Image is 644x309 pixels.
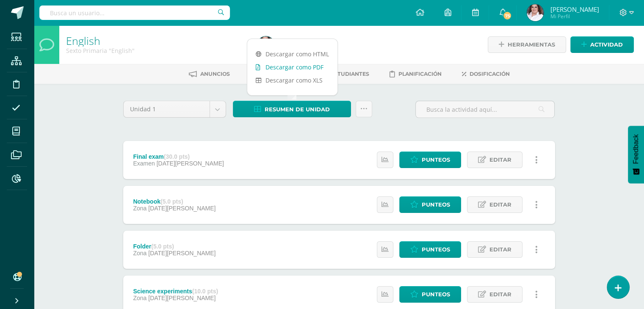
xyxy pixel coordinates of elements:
[157,160,224,167] span: [DATE][PERSON_NAME]
[488,36,566,53] a: Herramientas
[133,250,146,257] span: Zona
[133,205,146,212] span: Zona
[133,295,146,301] span: Zona
[247,47,337,61] a: Descargar como HTML
[398,71,442,77] span: Planificación
[632,134,640,164] span: Feedback
[399,152,461,168] a: Punteos
[550,5,599,14] span: [PERSON_NAME]
[133,243,216,250] div: Folder
[318,67,369,81] a: Estudiantes
[590,37,623,52] span: Actividad
[124,101,226,117] a: Unidad 1
[489,287,511,302] span: Editar
[247,74,337,87] a: Descargar como XLS
[66,33,100,48] a: English
[489,152,511,168] span: Editar
[508,37,555,52] span: Herramientas
[189,67,230,81] a: Anuncios
[39,6,230,20] input: Busca un usuario...
[422,287,450,302] span: Punteos
[422,242,450,257] span: Punteos
[570,36,634,53] a: Actividad
[503,11,512,20] span: 75
[422,152,450,168] span: Punteos
[148,250,216,257] span: [DATE][PERSON_NAME]
[247,61,337,74] a: Descargar como PDF
[148,205,216,212] span: [DATE][PERSON_NAME]
[133,288,218,295] div: Science experiments
[160,198,183,205] strong: (5.0 pts)
[151,243,174,250] strong: (5.0 pts)
[527,4,544,21] img: 90ff07e7ad6dea4cda93a247b25c642c.png
[422,197,450,212] span: Punteos
[200,71,230,77] span: Anuncios
[192,288,218,295] strong: (10.0 pts)
[628,126,644,183] button: Feedback - Mostrar encuesta
[550,13,599,20] span: Mi Perfil
[133,198,216,205] div: Notebook
[390,67,442,81] a: Planificación
[66,35,247,47] h1: English
[133,160,155,167] span: Examen
[416,101,554,118] input: Busca la actividad aquí...
[130,101,203,117] span: Unidad 1
[164,153,190,160] strong: (30.0 pts)
[331,71,369,77] span: Estudiantes
[399,286,461,303] a: Punteos
[265,102,330,117] span: Resumen de unidad
[462,67,510,81] a: Dosificación
[399,241,461,258] a: Punteos
[257,36,274,53] img: 90ff07e7ad6dea4cda93a247b25c642c.png
[489,242,511,257] span: Editar
[233,101,351,117] a: Resumen de unidad
[133,153,224,160] div: Final exam
[148,295,216,301] span: [DATE][PERSON_NAME]
[399,196,461,213] a: Punteos
[470,71,510,77] span: Dosificación
[489,197,511,212] span: Editar
[66,47,247,55] div: Sexto Primaria 'English'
